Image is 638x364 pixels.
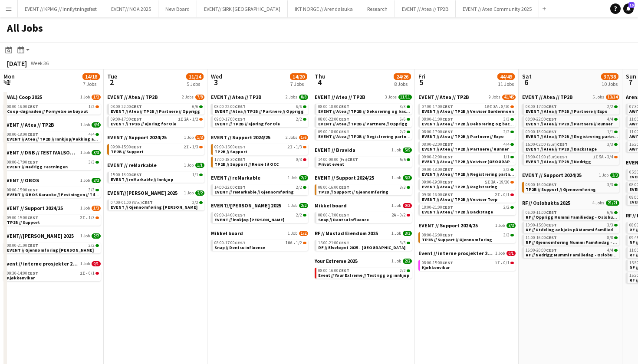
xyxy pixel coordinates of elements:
[111,204,197,210] span: EVENT // Gjennomføring Wilhelmsen
[526,108,608,114] span: EVENT // Atea // TP2B // Partnere // Expo
[403,175,412,180] span: 3/3
[111,149,144,154] span: TP2B // Support
[27,131,38,137] span: CEST
[422,180,514,184] div: •
[422,204,514,214] a: 18:00-21:00CEST2/2EVENT // Atea // TP2B // Backstage
[607,105,613,109] span: 2/2
[211,134,308,174] div: EVENT // Support 2024/252 Jobs1/609:00-15:00CEST2I•1/3TP2B // Support17:00-18:30CEST0/3TP2B // Su...
[197,0,288,17] button: EVENT// SIRK [GEOGRAPHIC_DATA]
[610,173,619,178] span: 3/3
[607,117,613,121] span: 4/4
[526,130,557,134] span: 09:00-18:00
[286,95,297,100] span: 2 Jobs
[318,104,410,114] a: 08:00-18:00CEST3/3EVENT // Atea // TP2B // Dekorering og backstage oppsett
[286,135,297,140] span: 2 Jobs
[318,134,413,139] span: EVENT // Atea // TP2B // Registrering partnere
[522,94,619,100] a: EVENT // Atea // TP2B5 Jobs13/14
[557,154,568,160] span: CEST
[3,121,54,128] span: EVENT // Atea // TP2B
[3,94,42,100] span: (WAL) Coop 2025
[442,167,453,172] span: CEST
[522,172,619,178] a: EVENT // Support 2024/251 Job3/3
[111,177,173,182] span: EVENT // reMarkable // Innkjøp
[422,167,514,177] a: 09:00-18:00CEST2/2EVENT // Atea // TP2B // Registrering partnere
[456,0,539,17] button: EVENT // Atea Community 2025
[142,200,153,205] span: CEST
[107,94,204,100] a: EVENT // Atea // TP2B2 Jobs7/8
[546,129,557,134] span: CEST
[526,146,597,152] span: EVENT // Atea // TP2B // Backstage
[299,95,308,100] span: 8/8
[526,116,618,126] a: 08:00-22:00CEST4/4EVENT // Atea // TP2B // Partnere // Runner
[522,94,619,172] div: EVENT // Atea // TP2B5 Jobs13/1408:00-17:00CEST2/2EVENT // Atea // TP2B // Partnere // Expo08:00-...
[422,197,497,202] span: EVENT // Atea // TP2B // Veiviser Torp
[7,187,99,197] a: 08:00-15:00CEST3/3EVENT // OBOS Karaoke // Festningen // Tilbakelevering
[111,145,203,149] div: •
[131,116,142,122] span: CEST
[107,134,204,162] div: EVENT // Support 2024/251 Job1/309:00-15:00CEST2I•1/3TP2B // Support
[214,145,306,149] div: •
[111,117,203,121] div: •
[288,203,297,208] span: 1 Job
[318,161,344,167] span: Privat event
[111,172,203,182] a: 15:00-18:00CEST1/1EVENT // reMarkable // Innkjøp
[107,190,204,196] a: EVENT//[PERSON_NAME] 20251 Job2/2
[3,177,39,184] span: EVENT // OBOS
[214,104,306,114] a: 08:00-22:00CEST6/6EVENT // Atea // TP2B // Partnere // Opprigg
[422,121,543,127] span: EVENT // Atea // TP2B // Dekorering og backstage oppsett
[422,117,453,121] span: 08:00-11:00
[299,175,308,180] span: 2/2
[315,147,412,153] a: EVENT // Bravida1 Job5/5
[315,94,412,147] div: EVENT // Atea // TP2B3 Jobs11/1108:00-18:00CEST3/3EVENT // Atea // TP2B // Dekorering og backstag...
[211,202,308,230] div: EVENT//[PERSON_NAME] 20251 Job2/209:00-14:00CEST2/2EVENT // innkjøp [PERSON_NAME]
[503,117,510,121] span: 3/3
[211,174,308,202] div: EVENT // reMarkable1 Job2/214:00-22:00CEST2/2EVENT // reMarkable // Gjennomføring
[184,117,189,121] span: 2A
[526,129,618,139] a: 09:00-18:00CEST1/1EVENT // Atea // TP2B // Registrering partnere
[104,0,158,17] button: EVENT// NOA 2025
[3,205,63,211] span: EVENT // Support 2024/25
[18,0,104,17] button: EVENT // KPMG // Innflytningsfest
[422,159,535,164] span: EVENT // Atea // TP2B // Veiviser Oslo S
[211,94,308,100] a: EVENT // Atea // TP2B2 Jobs8/8
[7,159,99,169] a: 09:00-17:00CEST3/3EVENT // Nedrigg Festningen
[592,95,604,100] span: 5 Jobs
[484,105,492,109] span: 10I
[80,95,90,100] span: 1 Job
[89,132,95,137] span: 4/4
[422,192,514,202] a: 09:30-16:00CEST2I•0/1EVENT // Atea // TP2B // Veiviser Torp
[318,117,349,121] span: 08:00-22:00
[235,104,246,109] span: CEST
[7,108,88,114] span: Coop-dugnaden // Fornyelse av buyout
[89,105,95,109] span: 1/2
[503,193,510,197] span: 0/1
[7,192,123,197] span: EVENT // OBOS Karaoke // Festningen // Tilbakelevering
[214,161,279,167] span: TP2B // Support // Reise til OCC
[318,129,410,139] a: 09:00-18:00CEST2/2EVENT // Atea // TP2B // Registrering partnere
[27,187,38,193] span: CEST
[192,173,198,177] span: 1/1
[107,162,204,168] a: EVENT // reMarkable1 Job1/1
[391,203,401,208] span: 1 Job
[318,121,408,127] span: EVENT // Atea // TP2B // Partnere // Opprigg
[192,105,198,109] span: 6/6
[3,121,101,128] a: EVENT // Atea // TP2B1 Job4/4
[27,159,38,165] span: CEST
[184,190,194,196] span: 1 Job
[107,162,157,168] span: EVENT // reMarkable
[422,205,453,210] span: 18:00-21:00
[211,134,308,141] a: EVENT // Support 2024/252 Jobs1/6
[214,184,306,194] a: 14:00-22:00CEST2/2EVENT // reMarkable // Gjennomføring
[422,105,514,109] div: •
[526,121,612,127] span: EVENT // Atea // TP2B // Partnere // Runner
[347,157,358,162] span: CEST
[3,149,79,156] span: EVENT // DNB // FESTIVALSOMMER 2025
[607,130,613,134] span: 1/1
[546,116,557,122] span: CEST
[211,202,281,209] span: EVENT//WILHELMSEN 2025
[526,159,591,164] span: EVENT // Atea // TP2B // Nedrigg
[288,175,297,180] span: 1 Job
[442,129,453,134] span: CEST
[339,116,349,122] span: CEST
[628,2,635,8] span: 15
